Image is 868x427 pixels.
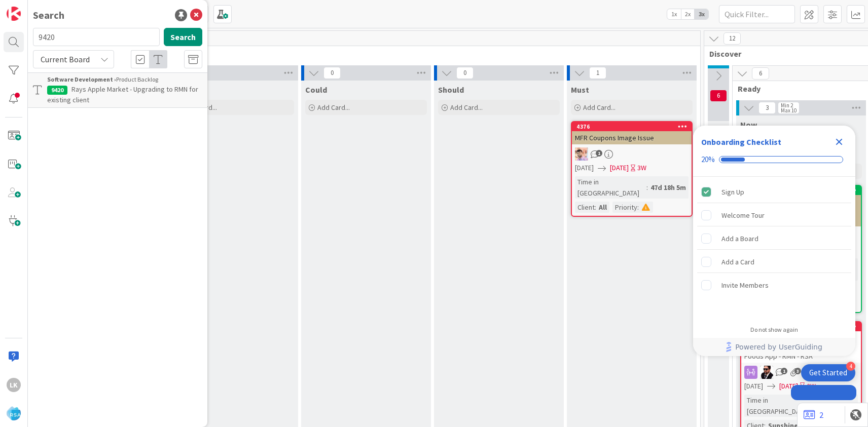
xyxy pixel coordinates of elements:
div: Checklist Container [693,126,855,356]
span: Product Backlog [37,49,688,59]
span: Current Board [41,54,90,64]
span: Discover [709,49,861,59]
div: Add a Board is incomplete. [697,227,851,250]
a: Software Development ›Product Backlog9420Rays Apple Market - Upgrading to RMN for existing client [28,72,207,108]
div: 4376 [576,123,692,130]
div: AC [741,366,861,379]
div: Add a Card [721,256,754,268]
span: : [595,202,596,213]
div: Checklist items [693,177,855,319]
div: Checklist progress: 20% [701,155,847,164]
span: 0 [456,67,474,79]
span: 3 [794,368,801,374]
div: 4376 [572,122,692,131]
div: Max 10 [781,108,797,113]
div: Min 2 [781,103,793,108]
div: All [596,202,609,213]
div: Add a Card is incomplete. [697,251,851,273]
input: Search for title... [33,28,160,46]
div: Open Get Started checklist, remaining modules: 4 [801,364,855,381]
span: 1 [596,150,602,157]
span: 3x [695,9,708,19]
div: Invite Members [721,279,769,291]
input: Quick Filter... [719,5,795,23]
span: 3 [758,102,776,114]
div: Search [33,8,64,23]
div: Invite Members is incomplete. [697,274,851,296]
span: Now [740,120,757,130]
span: 2x [681,9,695,19]
span: Add Card... [583,103,616,112]
span: 6 [752,67,769,80]
div: MFR Coupons Image Issue [572,131,692,144]
span: 12 [724,32,741,45]
div: Welcome Tour [721,209,765,221]
div: Sign Up [721,186,744,198]
div: Product Backlog [47,75,202,84]
div: Welcome Tour is incomplete. [697,204,851,226]
span: Should [438,85,464,95]
span: 1 [781,368,787,374]
span: Add Card... [450,103,483,112]
div: 20% [701,155,715,164]
span: : [646,182,648,193]
div: Client [575,202,595,213]
b: Software Development › [47,75,116,83]
span: : [637,202,639,213]
div: Sign Up is complete. [697,181,851,203]
div: 9420 [47,86,67,95]
span: 6 [710,90,727,102]
a: Powered by UserGuiding [698,338,850,356]
div: 4 [846,362,855,371]
div: Time in [GEOGRAPHIC_DATA] [575,176,646,199]
span: Must [571,85,589,95]
span: [DATE] [575,163,594,173]
span: Add Card... [317,103,350,112]
div: Time in [GEOGRAPHIC_DATA] [744,395,812,417]
img: RS [575,147,588,161]
span: [DATE] [744,381,763,392]
div: Close Checklist [831,134,847,150]
div: Priority [612,202,637,213]
div: 47d 18h 5m [648,182,689,193]
div: Footer [693,338,855,356]
div: Onboarding Checklist [701,136,781,148]
img: Visit kanbanzone.com [7,7,21,21]
div: Lk [7,378,21,392]
span: [DATE] [779,381,798,392]
img: AC [760,366,773,379]
div: 3W [637,163,646,173]
div: Add a Board [721,232,758,245]
div: RS [572,147,692,161]
img: avatar [7,406,21,420]
span: 1x [667,9,681,19]
div: Get Started [809,368,847,378]
div: Do not show again [750,326,798,334]
span: 1 [589,67,606,79]
div: 4376MFR Coupons Image Issue [572,122,692,144]
span: 0 [323,67,341,79]
a: 2 [804,409,823,421]
span: Ready [738,84,857,94]
span: Rays Apple Market - Upgrading to RMN for existing client [47,85,198,104]
span: Powered by UserGuiding [735,341,822,353]
span: [DATE] [610,163,629,173]
button: Search [164,28,202,46]
span: Could [305,85,327,95]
